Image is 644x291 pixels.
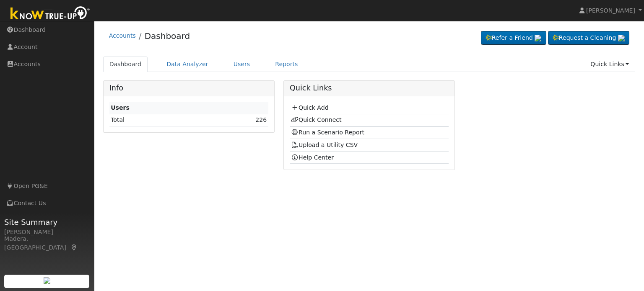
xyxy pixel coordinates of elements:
span: [PERSON_NAME] [586,7,635,14]
a: Users [227,57,257,72]
a: Quick Connect [291,116,341,123]
a: Data Analyzer [160,57,215,72]
img: retrieve [44,277,50,284]
div: [PERSON_NAME] [4,228,90,237]
a: Help Center [291,154,334,161]
a: Upload a Utility CSV [291,142,358,148]
a: Request a Cleaning [548,31,629,45]
h5: Info [109,84,268,93]
div: Madera, [GEOGRAPHIC_DATA] [4,234,90,252]
a: 226 [255,116,267,123]
a: Quick Add [291,104,328,111]
a: Dashboard [103,57,148,72]
a: Accounts [109,32,136,39]
td: Total [109,114,195,126]
span: Site Summary [4,216,90,228]
img: retrieve [535,35,541,41]
a: Reports [269,57,304,72]
a: Run a Scenario Report [291,129,364,136]
img: Know True-Up [6,5,94,23]
a: Map [70,244,78,251]
a: Quick Links [584,57,635,72]
h5: Quick Links [290,84,449,93]
a: Refer a Friend [481,31,546,45]
strong: Users [111,104,130,111]
img: retrieve [618,35,625,41]
a: Dashboard [145,31,190,41]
